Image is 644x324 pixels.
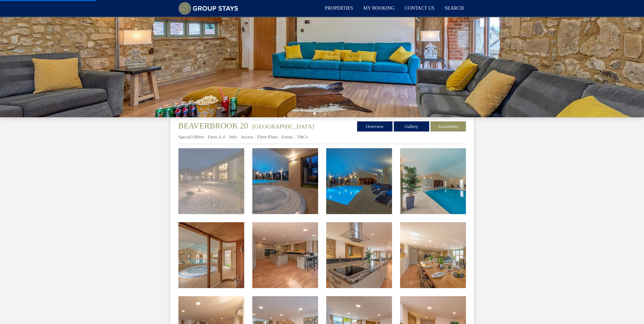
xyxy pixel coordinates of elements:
[297,134,308,139] a: T&Cs
[282,134,293,139] a: Extras
[229,134,237,139] a: Info
[326,222,392,288] img: Beaverbrook 20 - An enormous open plan living space makes for big happy holidays
[361,3,396,14] a: My Booking
[178,121,250,130] a: BEAVERBROOK 20
[430,121,466,131] a: Availability
[241,134,253,139] a: Access
[400,148,466,214] img: Beaverbrook 20 - This is what large group holidays are all about
[323,3,355,14] a: Properties
[178,222,244,288] img: Beaverbrook 20 - At the end of the spa hall, a sauna with room for 8
[252,123,314,130] a: [GEOGRAPHIC_DATA]
[178,2,238,15] img: Group Stays
[208,134,225,139] a: Facts A-Z
[252,148,318,214] img: Beaverbrook 20 - All yours is a spa hall with a pool, hot tub and sauna
[178,121,248,130] span: BEAVERBROOK 20
[326,148,392,214] img: Beaverbrook 20 - The spa hall is all yours for the whole of your stay
[178,148,244,214] img: Beaverbrook 20 - Luxury group holiday accommodation in Somerset
[178,134,204,139] a: Special Offers
[403,3,437,14] a: Contact Us
[257,134,278,139] a: Floor Plans
[252,222,318,288] img: Beaverbrook 20 - A stunning kitchen - spacious and well equipped
[357,121,392,131] a: Overview
[250,123,314,130] span: -
[400,222,466,288] img: Beaverbrook 20 - A Long dining table seats all for big celebration feasts
[394,121,429,131] a: Gallery
[443,3,466,14] a: Search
